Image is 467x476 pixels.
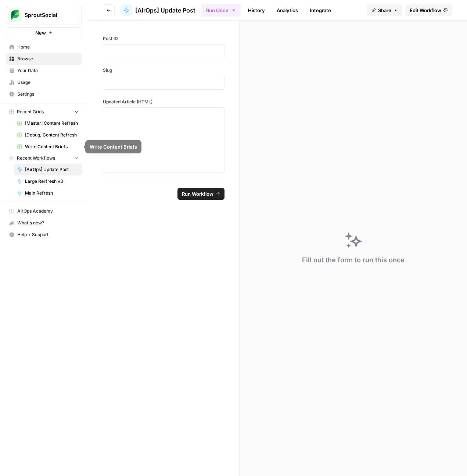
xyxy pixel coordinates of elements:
button: What's new? [6,217,82,229]
span: [Master] Content Refresh [25,120,79,127]
span: Share [378,7,391,14]
span: Recent Grids [17,109,44,115]
label: Post ID [103,35,224,42]
img: SproutSocial Logo [8,8,22,22]
span: Edit Workflow [410,7,441,14]
a: Your Data [6,65,82,77]
span: AirOps Academy [17,208,79,214]
a: [Debug] Content Refresh [14,129,82,141]
span: Main Refresh [25,190,79,196]
span: Write Content Briefs [25,143,79,150]
a: Large Rerfresh v3 [14,175,82,187]
button: Help + Support [6,229,82,241]
label: Updated Article (HTML) [103,99,224,105]
button: Run Once [201,4,241,17]
a: History [244,4,269,16]
span: Settings [17,91,79,97]
button: Run Workflow [177,188,224,200]
span: Help + Support [17,231,79,238]
a: [Master] Content Refresh [14,117,82,129]
a: Main Refresh [14,187,82,199]
button: Share [367,4,402,16]
a: Browse [6,53,82,65]
button: Recent Grids [6,106,82,117]
span: Large Rerfresh v3 [25,178,79,185]
span: Home [17,44,79,50]
span: [Debug] Content Refresh [25,132,79,138]
a: Analytics [272,4,302,16]
div: What's new? [6,217,82,228]
span: [AirOps] Update Post [135,6,195,15]
span: Recent Workflows [17,155,55,161]
span: Usage [17,79,79,86]
a: [AirOps] Update Post [14,164,82,175]
a: Home [6,41,82,53]
a: Settings [6,88,82,100]
button: Recent Workflows [6,153,82,164]
span: New [35,29,46,36]
span: Browse [17,56,79,62]
div: [AirOps] Update Post [92,166,136,173]
label: Slug [103,67,224,74]
span: Run Workflow [182,190,213,198]
a: Integrate [305,4,335,16]
a: Edit Workflow [405,4,452,16]
span: SproutSocial [25,11,69,19]
a: Usage [6,77,82,88]
a: Write Content Briefs [14,141,82,153]
a: [AirOps] Update Post [121,4,195,16]
div: Fill out the form to run this once [302,255,405,265]
button: Workspace: SproutSocial [6,6,82,24]
button: New [6,27,82,38]
span: [AirOps] Update Post [25,166,79,173]
span: Your Data [17,67,79,74]
a: AirOps Academy [6,205,82,217]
